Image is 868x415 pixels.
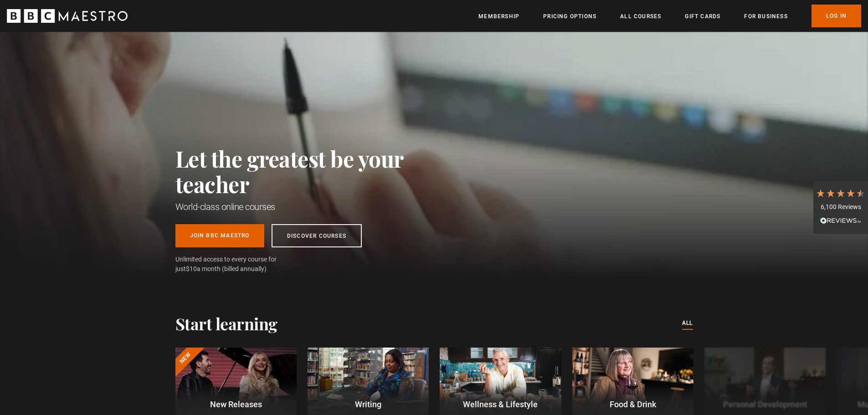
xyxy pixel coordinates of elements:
a: Join BBC Maestro [175,224,264,247]
a: Log In [812,5,861,27]
a: For business [744,12,787,21]
a: Gift Cards [685,12,720,21]
svg: BBC Maestro [7,9,128,23]
a: Discover Courses [272,224,362,247]
h2: Start learning [175,314,277,333]
div: Read All Reviews [816,216,866,227]
span: Unlimited access to every course for just a month (billed annually) [175,255,298,274]
h1: World-class online courses [175,200,444,213]
nav: Primary [478,5,861,27]
a: Pricing Options [543,12,596,21]
div: 6,100 Reviews [816,203,866,212]
a: Membership [478,12,519,21]
h2: Let the greatest be your teacher [175,146,444,197]
a: All Courses [620,12,661,21]
div: 4.7 Stars [816,188,866,198]
img: REVIEWS.io [820,217,861,224]
span: $10 [186,265,197,272]
a: All [682,318,693,328]
div: 6,100 ReviewsRead All Reviews [813,181,868,234]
